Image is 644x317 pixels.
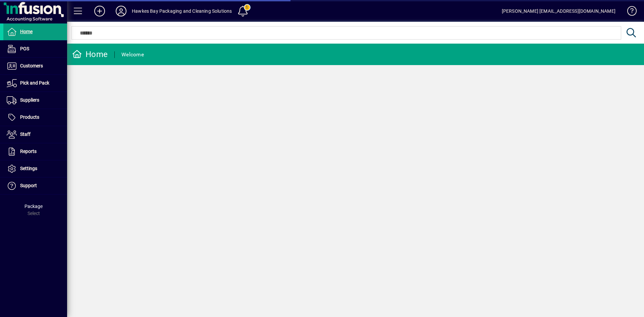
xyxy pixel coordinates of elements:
div: Hawkes Bay Packaging and Cleaning Solutions [132,6,232,16]
a: POS [3,41,67,57]
a: Suppliers [3,92,67,109]
div: Home [72,49,108,60]
button: Add [89,5,110,17]
a: Reports [3,143,67,160]
a: Support [3,177,67,194]
a: Settings [3,160,67,177]
span: Pick and Pack [20,80,49,86]
div: [PERSON_NAME] [EMAIL_ADDRESS][DOMAIN_NAME] [502,6,615,16]
span: POS [20,46,29,51]
a: Customers [3,58,67,74]
span: Package [24,204,43,209]
a: Products [3,109,67,126]
a: Staff [3,126,67,143]
span: Suppliers [20,97,39,103]
span: Customers [20,63,43,68]
span: Home [20,29,33,34]
a: Pick and Pack [3,75,67,92]
span: Reports [20,149,37,154]
span: Settings [20,166,37,171]
span: Products [20,114,39,120]
span: Staff [20,131,31,137]
button: Profile [110,5,132,17]
span: Support [20,183,37,188]
div: Welcome [121,49,144,60]
a: Knowledge Base [622,1,636,23]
